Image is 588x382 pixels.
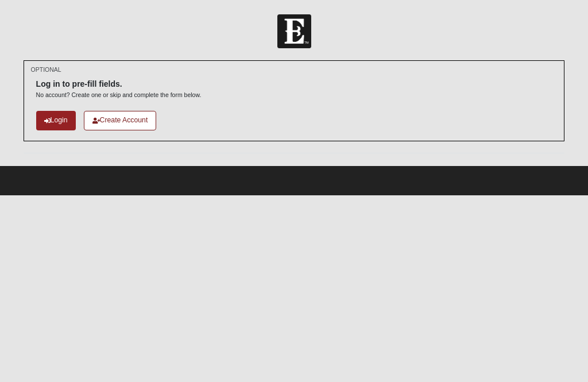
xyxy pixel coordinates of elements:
[277,14,311,48] img: Church of Eleven22 Logo
[36,91,202,99] p: No account? Create one or skip and complete the form below.
[31,65,61,74] small: OPTIONAL
[36,111,76,130] a: Login
[36,79,202,89] h6: Log in to pre-fill fields.
[84,111,157,130] a: Create Account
